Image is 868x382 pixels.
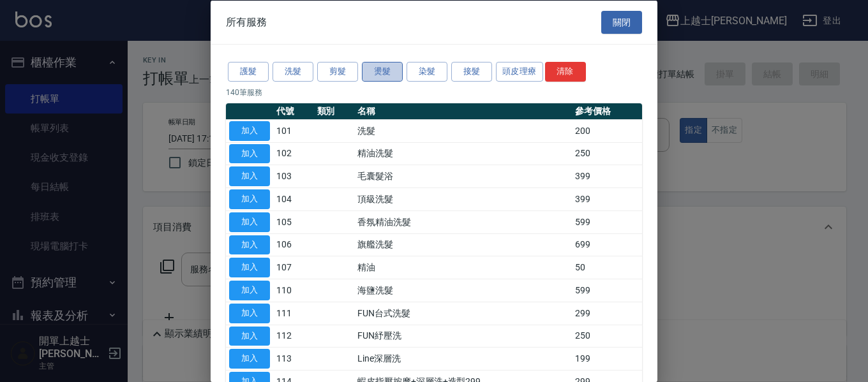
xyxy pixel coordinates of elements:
[572,187,642,210] td: 399
[229,121,270,140] button: 加入
[273,62,313,82] button: 洗髮
[354,279,572,302] td: 海鹽洗髮
[228,62,269,82] button: 護髮
[354,119,572,142] td: 洗髮
[273,256,314,279] td: 107
[273,233,314,256] td: 106
[229,143,270,163] button: 加入
[572,119,642,142] td: 200
[354,302,572,325] td: FUN台式洗髮
[545,62,586,82] button: 清除
[226,86,642,98] p: 140 筆服務
[229,303,270,323] button: 加入
[572,347,642,370] td: 199
[362,62,403,82] button: 燙髮
[317,62,358,82] button: 剪髮
[229,258,270,277] button: 加入
[354,256,572,279] td: 精油
[572,165,642,187] td: 399
[314,103,355,119] th: 類別
[354,142,572,165] td: 精油洗髮
[572,302,642,325] td: 299
[572,325,642,348] td: 250
[273,165,314,187] td: 103
[273,119,314,142] td: 101
[273,103,314,119] th: 代號
[601,10,642,34] button: 關閉
[229,326,270,346] button: 加入
[273,302,314,325] td: 111
[572,103,642,119] th: 參考價格
[229,189,270,209] button: 加入
[273,279,314,302] td: 110
[273,325,314,348] td: 112
[229,166,270,186] button: 加入
[226,15,267,28] span: 所有服務
[572,233,642,256] td: 699
[273,210,314,233] td: 105
[354,103,572,119] th: 名稱
[407,62,447,82] button: 染髮
[273,347,314,370] td: 113
[229,281,270,300] button: 加入
[354,325,572,348] td: FUN紓壓洗
[451,62,492,82] button: 接髮
[572,256,642,279] td: 50
[229,212,270,231] button: 加入
[273,142,314,165] td: 102
[572,142,642,165] td: 250
[273,187,314,210] td: 104
[354,347,572,370] td: Line深層洗
[354,165,572,187] td: 毛囊髮浴
[496,62,543,82] button: 頭皮理療
[572,210,642,233] td: 599
[354,210,572,233] td: 香氛精油洗髮
[354,187,572,210] td: 頂級洗髮
[354,233,572,256] td: 旗艦洗髮
[572,279,642,302] td: 599
[229,235,270,254] button: 加入
[229,349,270,369] button: 加入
